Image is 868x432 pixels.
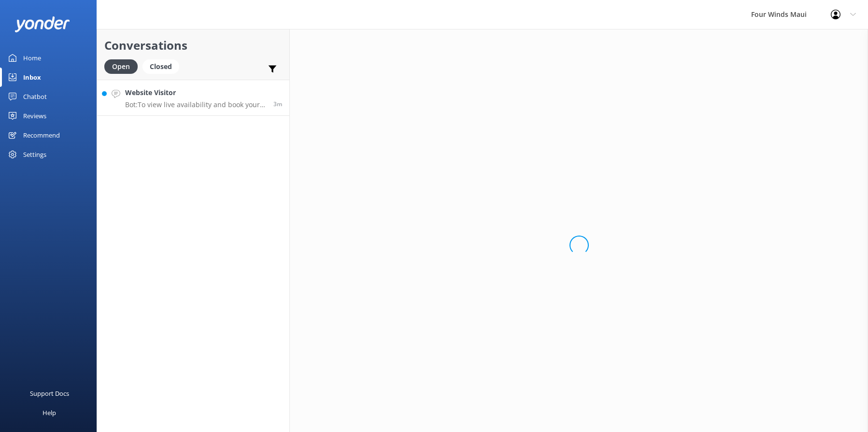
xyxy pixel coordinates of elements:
div: Reviews [23,106,46,125]
div: Recommend [23,125,60,145]
h2: Conversations [104,36,282,55]
div: Home [23,48,41,68]
div: Support Docs [30,384,69,403]
p: Bot: To view live availability and book your tour, please visit [URL][DOMAIN_NAME]. [125,100,266,109]
div: Settings [23,145,46,164]
div: Help [43,403,56,422]
h4: Website Visitor [125,87,266,98]
a: Closed [142,61,184,71]
a: Website VisitorBot:To view live availability and book your tour, please visit [URL][DOMAIN_NAME].3m [97,80,289,116]
span: Sep 12 2025 09:58am (UTC -10:00) Pacific/Honolulu [273,100,282,108]
img: yonder-white-logo.png [14,16,70,32]
div: Closed [142,59,179,74]
div: Inbox [23,68,41,87]
a: Open [104,61,142,71]
div: Open [104,59,138,74]
div: Chatbot [23,87,47,106]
